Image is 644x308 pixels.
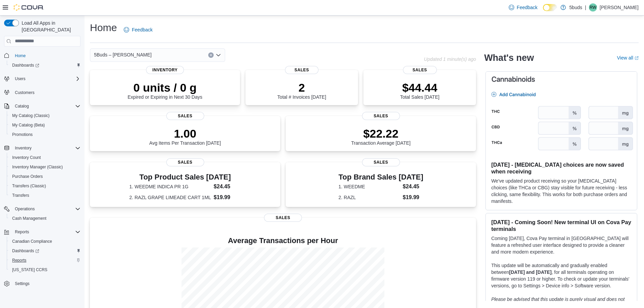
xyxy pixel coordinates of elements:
[12,102,80,110] span: Catalog
[1,227,83,237] button: Reports
[12,75,80,83] span: Users
[277,81,326,100] div: Total # Invoices [DATE]
[12,174,43,179] span: Purchase Orders
[9,247,80,255] span: Dashboards
[12,132,33,137] span: Promotions
[12,216,46,221] span: Cash Management
[635,56,639,60] svg: External link
[129,194,211,201] dt: 2. RAZL GRAPE LIMEADE CART 1ML
[12,52,28,60] a: Home
[9,237,55,245] a: Canadian Compliance
[12,122,45,128] span: My Catalog (Beta)
[9,121,80,129] span: My Catalog (Beta)
[216,52,221,58] button: Open list of options
[7,162,83,172] button: Inventory Manager (Classic)
[9,237,80,245] span: Canadian Compliance
[491,262,631,289] p: This update will be automatically and gradually enabled between , for all terminals operating on ...
[585,3,586,11] p: |
[491,235,631,255] p: Coming [DATE], Cova Pay terminal in [GEOGRAPHIC_DATA] will feature a refreshed user interface des...
[12,258,26,263] span: Reports
[12,102,31,110] button: Catalog
[129,173,241,181] h3: Top Product Sales [DATE]
[9,153,80,162] span: Inventory Count
[9,266,80,274] span: Washington CCRS
[9,131,35,139] a: Promotions
[15,281,29,286] span: Settings
[590,3,596,11] span: RW
[12,51,80,60] span: Home
[15,206,35,212] span: Operations
[95,237,471,245] h4: Average Transactions per Hour
[7,214,83,223] button: Cash Management
[362,112,400,120] span: Sales
[129,183,211,190] dt: 1. WEEDME INDICA PR 1G
[338,194,400,201] dt: 2. RAZL
[12,88,80,97] span: Customers
[7,111,83,120] button: My Catalog (Classic)
[12,155,41,160] span: Inventory Count
[9,214,49,222] a: Cash Management
[9,112,80,120] span: My Catalog (Classic)
[7,130,83,139] button: Promotions
[132,26,152,33] span: Feedback
[128,81,202,100] div: Expired or Expiring in Next 30 Days
[1,143,83,153] button: Inventory
[121,23,155,37] a: Feedback
[15,76,25,81] span: Users
[146,66,184,74] span: Inventory
[12,205,80,213] span: Operations
[12,144,34,152] button: Inventory
[1,51,83,61] button: Home
[7,191,83,200] button: Transfers
[4,48,80,306] nav: Complex example
[517,4,538,11] span: Feedback
[9,266,50,274] a: [US_STATE] CCRS
[9,172,46,181] a: Purchase Orders
[9,182,80,190] span: Transfers (Classic)
[285,66,319,74] span: Sales
[15,90,34,95] span: Customers
[15,103,29,109] span: Catalog
[9,182,49,190] a: Transfers (Classic)
[7,61,83,70] a: Dashboards
[543,4,557,11] input: Dark Mode
[9,163,66,171] a: Inventory Manager (Classic)
[9,256,80,264] span: Reports
[491,177,631,205] p: We've updated product receiving so your [MEDICAL_DATA] choices (like THCa or CBG) stay visible fo...
[12,63,39,68] span: Dashboards
[166,158,204,166] span: Sales
[9,191,32,199] a: Transfers
[214,183,241,191] dd: $24.45
[7,256,83,265] button: Reports
[12,183,46,189] span: Transfers (Classic)
[7,265,83,275] button: [US_STATE] CCRS
[12,267,47,273] span: [US_STATE] CCRS
[1,204,83,214] button: Operations
[1,74,83,84] button: Users
[12,228,32,236] button: Reports
[617,55,639,61] a: View allExternal link
[7,153,83,162] button: Inventory Count
[1,279,83,288] button: Settings
[403,193,423,202] dd: $19.99
[277,81,326,94] p: 2
[94,51,151,59] span: 5Buds – [PERSON_NAME]
[9,172,80,181] span: Purchase Orders
[14,4,44,11] img: Cova
[338,183,400,190] dt: 1. WEEDME
[15,145,31,151] span: Inventory
[9,112,52,120] a: My Catalog (Classic)
[589,3,597,11] div: Ryan White
[19,20,80,33] span: Load All Apps in [GEOGRAPHIC_DATA]
[9,163,80,171] span: Inventory Manager (Classic)
[600,3,639,11] p: [PERSON_NAME]
[1,101,83,111] button: Catalog
[351,127,411,146] div: Transaction Average [DATE]
[400,81,439,100] div: Total Sales [DATE]
[506,1,540,14] a: Feedback
[15,229,29,235] span: Reports
[12,144,80,152] span: Inventory
[424,56,476,62] p: Updated 1 minute(s) ago
[15,53,26,58] span: Home
[12,279,80,288] span: Settings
